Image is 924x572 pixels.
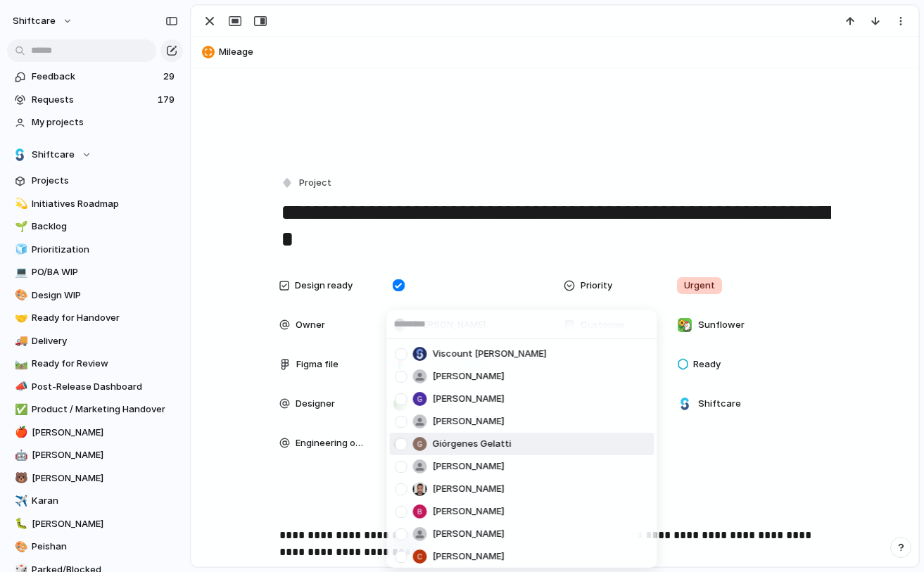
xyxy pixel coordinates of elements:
[433,392,505,406] span: [PERSON_NAME]
[433,437,512,451] span: Giórgenes Gelatti
[433,369,505,383] span: [PERSON_NAME]
[433,504,505,519] span: [PERSON_NAME]
[433,527,505,541] span: [PERSON_NAME]
[433,549,505,564] span: [PERSON_NAME]
[433,414,505,428] span: [PERSON_NAME]
[433,459,505,474] span: [PERSON_NAME]
[433,347,547,361] span: Viscount [PERSON_NAME]
[433,482,505,496] span: [PERSON_NAME]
